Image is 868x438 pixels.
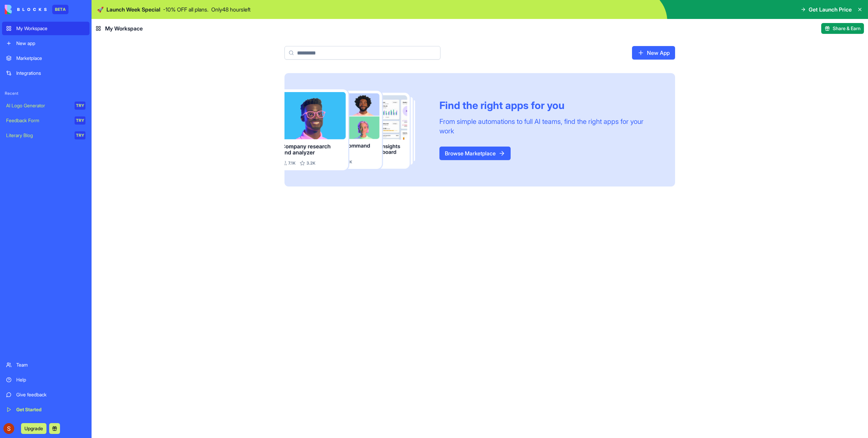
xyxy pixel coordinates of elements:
div: My Workspace [16,25,85,32]
a: Upgrade [21,425,46,432]
a: Get Started [2,403,90,416]
div: Help [16,376,85,383]
div: Marketplace [16,55,85,62]
a: BETA [5,5,68,14]
div: TRY [75,102,85,110]
div: AI Logo Generator [6,102,70,109]
span: Recent [2,91,90,96]
button: Upgrade [21,423,46,434]
span: 🚀 [97,5,104,14]
p: - 10 % OFF all plans. [163,5,209,14]
a: Give feedback [2,388,90,401]
div: Integrations [16,70,85,76]
a: AI Logo GeneratorTRY [2,99,90,112]
div: Team [16,362,85,368]
span: My Workspace [105,24,143,32]
a: Help [2,373,90,387]
a: Browse Marketplace [439,147,511,160]
div: From simple automations to full AI teams, find the right apps for your work [439,117,659,136]
div: Find the right apps for you [439,99,659,111]
a: Integrations [2,66,90,80]
img: Frame_181_egmpey.png [284,89,429,170]
span: Launch Week Special [106,5,160,14]
a: New App [632,46,675,60]
a: Literary BlogTRY [2,129,90,142]
div: Give feedback [16,391,85,398]
img: ACg8ocI3FvncySuH3lF-cPp3CcE7q4WA4Yq7yEZ6qDtj2Jh4MzptXw=s96-c [3,423,14,434]
span: Get Launch Price [809,5,852,14]
a: My Workspace [2,22,90,35]
img: logo [5,5,47,14]
div: BETA [52,5,68,14]
div: TRY [75,116,85,125]
div: Get Started [16,406,85,413]
div: TRY [75,131,85,139]
p: Only 48 hours left [211,5,251,14]
span: Share & Earn [833,25,861,32]
a: New app [2,37,90,50]
a: Feedback FormTRY [2,114,90,127]
button: Share & Earn [821,23,864,34]
div: Feedback Form [6,117,70,124]
a: Team [2,358,90,372]
div: Literary Blog [6,132,70,139]
a: Marketplace [2,51,90,65]
div: New app [16,40,85,47]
